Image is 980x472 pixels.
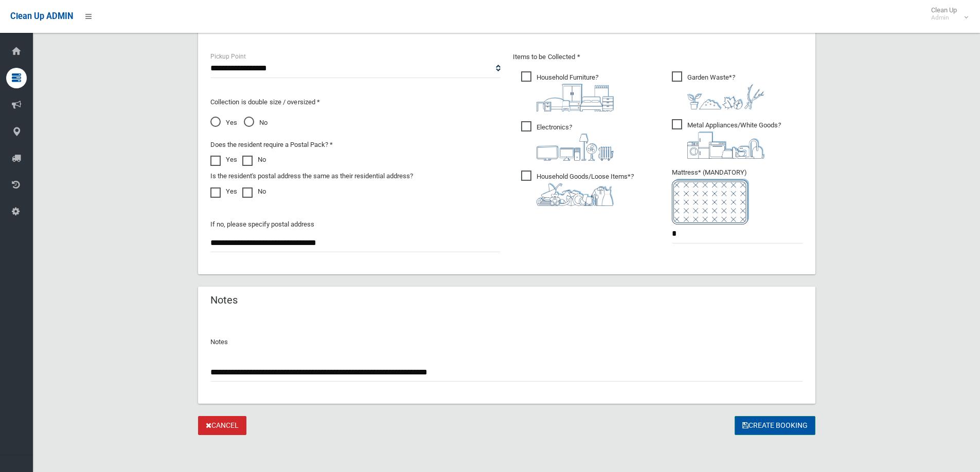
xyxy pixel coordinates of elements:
[687,84,764,109] img: 4fd8a5c772b2c999c83690221e5242e0.png
[210,170,413,182] label: Is the resident's postal address the same as their residential address?
[198,290,250,310] header: Notes
[210,96,501,108] p: Collection is double size / oversized *
[210,336,803,348] p: Notes
[210,117,237,129] span: Yes
[926,6,967,22] span: Clean Up
[244,117,268,129] span: No
[537,134,614,161] img: 394712a680b73dbc3d2a6a3a7ffe5a07.png
[513,51,803,63] p: Items to be Collected *
[537,183,614,206] img: b13cc3517677393f34c0a387616ef184.png
[672,179,749,224] img: e7408bece873d2c1783593a074e5cb2f.png
[672,71,764,109] span: Garden Waste*
[242,154,266,166] label: No
[210,185,237,198] label: Yes
[521,71,614,111] span: Household Furniture
[198,416,246,435] a: Cancel
[537,173,634,206] i: ?
[931,14,957,22] small: Admin
[521,121,614,161] span: Electronics
[537,123,614,161] i: ?
[210,218,314,231] label: If no, please specify postal address
[210,154,237,166] label: Yes
[672,119,781,159] span: Metal Appliances/White Goods
[521,171,634,206] span: Household Goods/Loose Items*
[672,168,803,224] span: Mattress* (MANDATORY)
[735,416,815,435] button: Create Booking
[537,73,614,111] i: ?
[537,84,614,111] img: aa9efdbe659d29b613fca23ba79d85cb.png
[687,73,764,109] i: ?
[210,139,333,151] label: Does the resident require a Postal Pack? *
[10,11,73,21] span: Clean Up ADMIN
[242,185,266,198] label: No
[687,131,764,159] img: 36c1b0289cb1767239cdd3de9e694f19.png
[687,121,781,159] i: ?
